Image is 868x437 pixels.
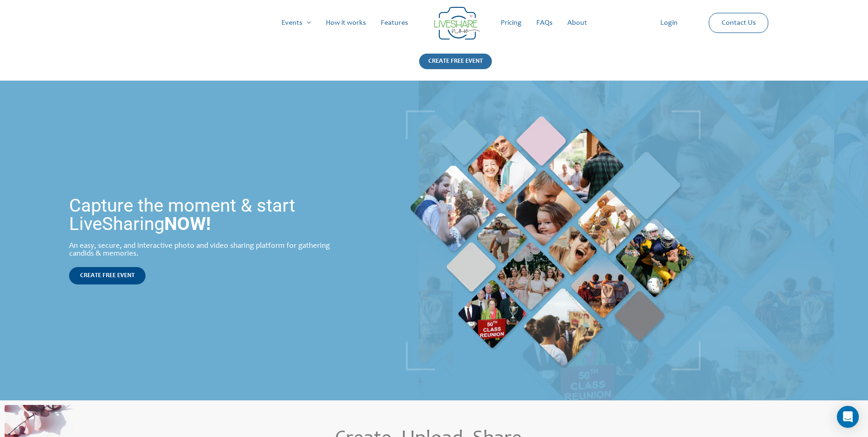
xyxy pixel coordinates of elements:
[318,8,373,38] a: How it works
[274,8,318,38] a: Events
[837,406,859,428] div: Open Intercom Messenger
[419,54,492,69] div: CREATE FREE EVENT
[164,213,211,235] strong: NOW!
[653,8,685,38] a: Login
[560,8,594,38] a: About
[434,7,480,40] img: Group 14 | Live Photo Slideshow for Events | Create Free Events Album for Any Occasion
[69,197,347,233] h1: Capture the moment & start LiveSharing
[419,54,492,81] a: CREATE FREE EVENT
[16,8,852,38] nav: Site Navigation
[69,267,146,284] a: CREATE FREE EVENT
[373,8,415,38] a: Features
[529,8,560,38] a: FAQs
[69,242,347,258] div: An easy, secure, and interactive photo and video sharing platform for gathering candids & memories.
[80,273,135,279] span: CREATE FREE EVENT
[714,13,763,33] a: Contact Us
[406,110,701,371] img: LiveShare Moment | Live Photo Slideshow for Events | Create Free Events Album for Any Occasion
[493,8,529,38] a: Pricing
